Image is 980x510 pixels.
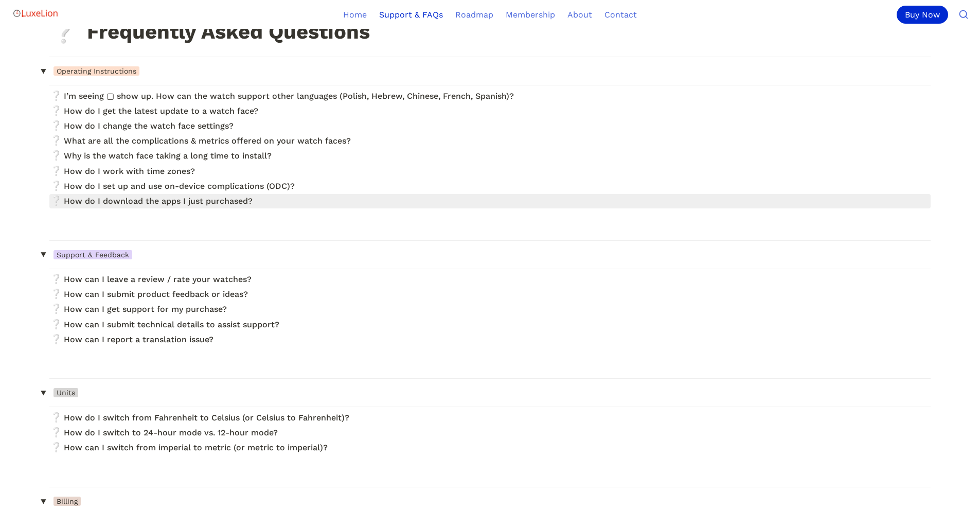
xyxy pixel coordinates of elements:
span: ‣ [34,250,51,259]
div: Buy Now [897,6,948,24]
span: Billing [54,497,81,506]
span: ‣ [34,67,51,76]
span: ‣ [34,497,51,506]
img: Logo [12,3,59,24]
span: Support & Feedback [54,250,132,259]
a: Buy Now [897,6,952,24]
span: ‣ [34,389,51,397]
div: ❔ [51,22,77,43]
span: Operating Instructions [54,66,139,76]
span: Units [54,388,78,397]
h1: Frequently Asked Questions [86,21,371,45]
